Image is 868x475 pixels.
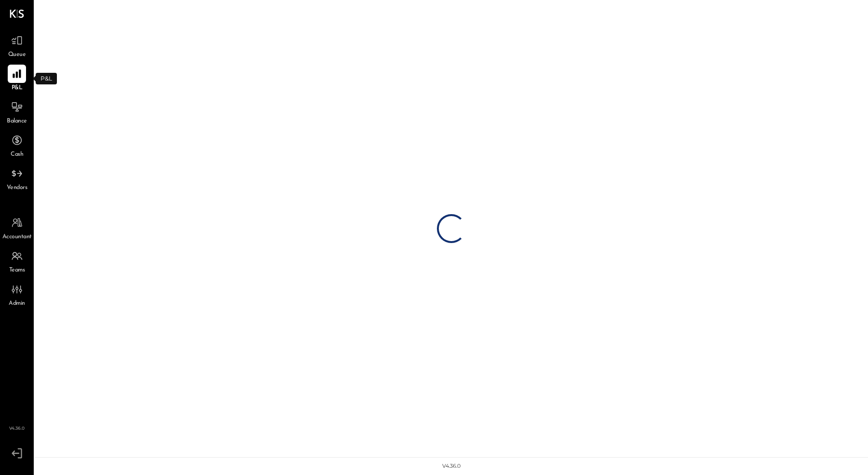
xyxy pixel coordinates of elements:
[442,462,461,470] div: v 4.36.0
[2,233,32,242] span: Accountant
[0,131,33,159] a: Cash
[7,117,27,126] span: Balance
[0,214,33,242] a: Accountant
[9,266,25,275] span: Teams
[0,280,33,308] a: Admin
[36,73,57,84] div: P&L
[9,299,25,308] span: Admin
[0,98,33,126] a: Balance
[12,84,23,93] span: P&L
[0,31,33,59] a: Queue
[0,65,33,93] a: P&L
[8,51,26,59] span: Queue
[0,164,33,192] a: Vendors
[0,247,33,275] a: Teams
[11,150,23,159] span: Cash
[7,184,27,192] span: Vendors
